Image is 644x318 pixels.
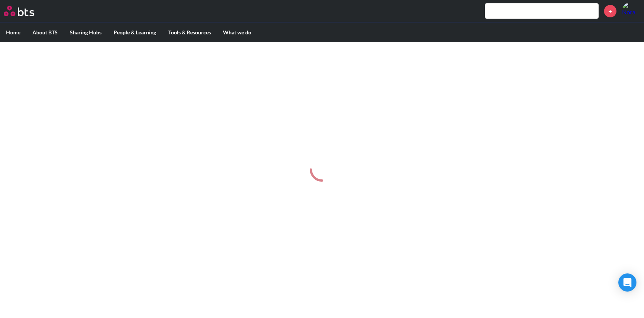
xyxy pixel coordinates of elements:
[618,273,636,292] div: Open Intercom Messenger
[622,2,640,20] a: Profile
[4,6,34,16] img: BTS Logo
[604,5,616,17] a: +
[108,23,162,42] label: People & Learning
[162,23,217,42] label: Tools & Resources
[622,2,640,20] img: Nora Baum
[64,23,108,42] label: Sharing Hubs
[4,6,48,16] a: Go home
[217,23,257,42] label: What we do
[26,23,64,42] label: About BTS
